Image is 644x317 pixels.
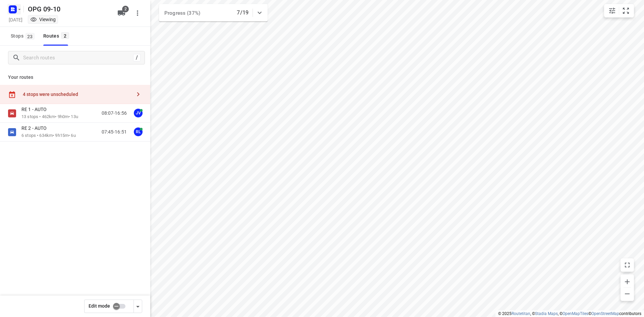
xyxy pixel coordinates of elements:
span: 23 [25,33,35,40]
span: Edit mode [89,303,110,309]
div: Progress (37%)7/19 [159,4,268,21]
a: OpenMapTiles [562,311,588,316]
div: 4 stops were unscheduled [23,92,131,97]
span: Progress (37%) [164,10,200,16]
button: Map settings [605,4,619,17]
p: 08:07-16:56 [102,110,127,117]
p: 6 stops • 634km • 9h15m • 6u [21,133,76,139]
div: / [133,54,141,61]
a: Routetitan [512,311,530,316]
div: Driver app settings [134,302,142,310]
p: RE 1 - AUTO [21,106,51,112]
a: Stadia Maps [535,311,558,316]
span: 2 [122,6,129,12]
p: Your routes [8,74,142,81]
input: Search routes [23,53,133,63]
a: OpenStreetMap [591,311,619,316]
span: 2 [61,32,69,39]
span: Stops [11,32,37,40]
p: 7/19 [237,9,249,17]
button: More [131,6,144,20]
div: small contained button group [604,4,634,17]
button: Fit zoom [619,4,633,17]
div: Routes [43,32,71,40]
button: 2 [115,6,128,20]
p: 13 stops • 462km • 9h0m • 13u [21,114,78,120]
li: © 2025 , © , © © contributors [498,311,641,316]
div: You are currently in view mode. To make any changes, go to edit project. [30,16,56,23]
p: 07:45-16:51 [102,128,127,136]
p: RE 2 - AUTO [21,125,51,131]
